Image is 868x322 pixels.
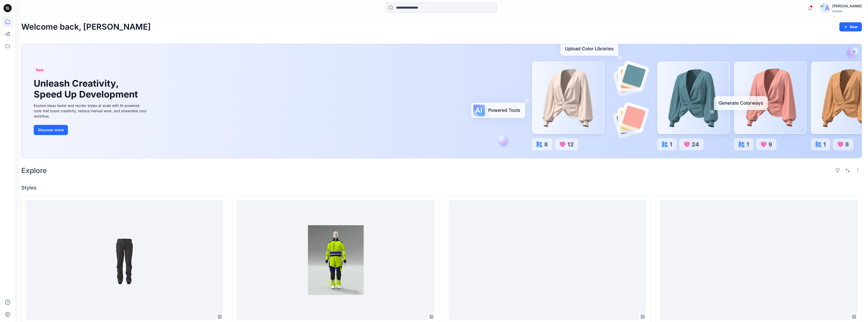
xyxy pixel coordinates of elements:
h1: Unleash Creativity, Speed Up Development [34,78,140,100]
div: Explore ideas faster and recolor styles at scale with AI-powered tools that boost creativity, red... [34,103,148,119]
button: New [839,22,862,31]
button: Discover more [34,125,68,135]
a: 8458_A-02744_Trousers [660,200,858,320]
h2: Welcome back, [PERSON_NAME] [21,22,151,32]
a: 8458_A-02744_Trousers [449,200,646,320]
span: New [36,67,44,73]
h2: Explore [21,166,47,175]
a: FW_ 1428_3D New Adjustment_09-09-2025 [26,200,223,320]
img: avatar [820,3,830,13]
div: Guston [832,9,862,13]
a: 6363_Hivis overall_01-09-2025 [237,200,435,320]
a: Discover more [34,125,148,135]
h4: Styles [21,185,862,191]
div: [PERSON_NAME] [832,3,862,9]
